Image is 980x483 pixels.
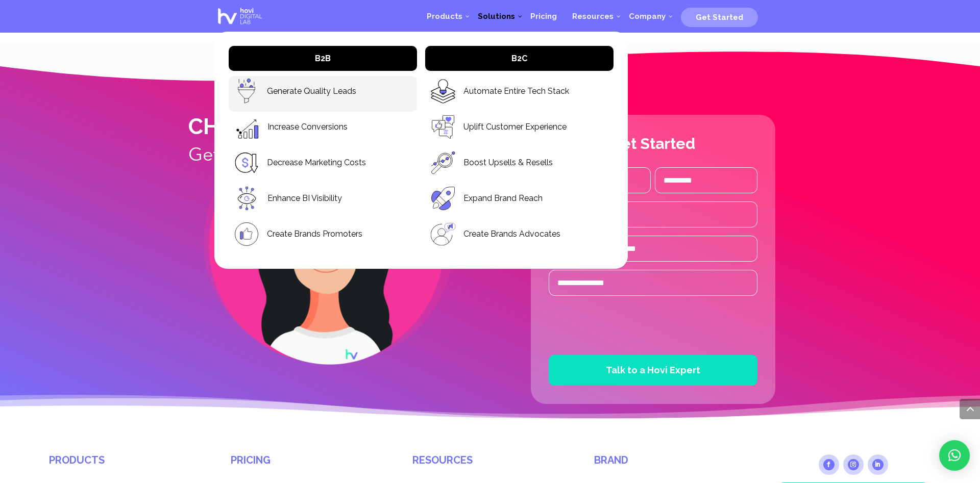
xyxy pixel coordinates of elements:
a: Solutions [470,1,523,32]
img: sales - Hovi digital lab [204,124,454,365]
a: Automate Entire Tech Stack [463,85,569,97]
a: Create Brands Promoters [267,228,362,240]
a: Products [419,1,470,32]
a: Resources [565,1,621,32]
a: Create Brands Advocates [463,228,560,240]
a: Boost Upsells & Resells [463,157,553,168]
h4: Products [49,454,204,476]
span: B2C [511,54,527,63]
a: Follow on Instagram [843,454,864,475]
span: Get Started [696,13,743,22]
a: Get Started [681,9,758,24]
a: Follow on Facebook [819,454,839,475]
a: Uplift Customer Experience [463,121,567,133]
span: Company [629,12,666,21]
a: Enhance BI Visibility [267,192,342,204]
h2: Change your ways. [188,115,466,144]
span: Talk to a Hovi Expert [606,365,700,375]
a: Expand Brand Reach [463,192,543,204]
button: Talk to a Hovi Expert [549,355,757,386]
span: Pricing [530,12,557,21]
h3: Get Started [549,135,757,157]
iframe: reCAPTCHA [549,304,704,344]
a: Decrease Marketing Costs [267,157,366,168]
span: B2B [315,54,331,63]
a: Increase Conversions [267,121,348,133]
span: Solutions [478,12,515,21]
a: Generate Quality Leads [267,85,356,97]
span: Resources [572,12,614,21]
p: Get Better Results. [188,151,466,162]
a: B2B [229,46,417,76]
a: Follow on LinkedIn [868,454,888,475]
h4: Brand [594,454,749,476]
h4: Resources [412,454,568,476]
a: Pricing [523,1,565,32]
span: Products [427,12,462,21]
h4: Pricing [231,454,386,476]
a: Company [621,1,673,32]
a: B2C [425,46,614,76]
